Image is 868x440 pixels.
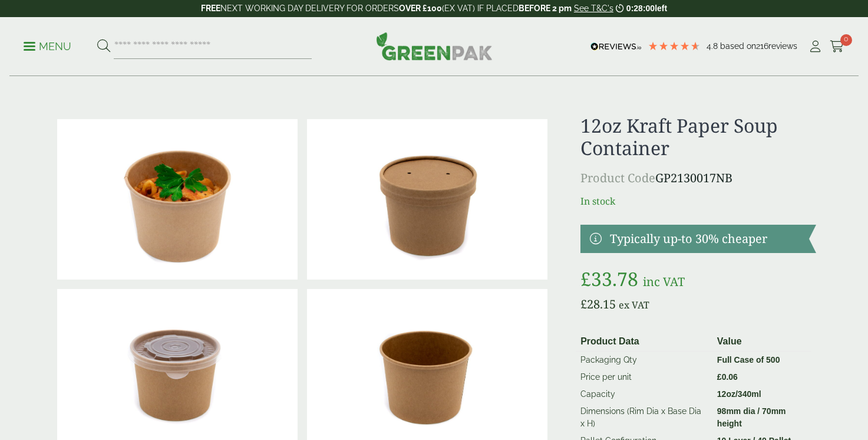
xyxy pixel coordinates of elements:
[307,119,547,280] img: Kraft 12oz With Cardboard Lid
[619,298,649,311] span: ex VAT
[648,41,701,51] div: 4.79 Stars
[574,4,613,13] a: See T&C's
[655,4,667,13] span: left
[580,296,616,312] bdi: 28.15
[576,351,712,369] td: Packaging Qty
[576,369,712,386] td: Price per unit
[643,274,685,290] span: inc VAT
[626,4,655,13] span: 0:28:00
[590,42,642,51] img: REVIEWS.io
[580,266,638,291] bdi: 33.78
[756,41,768,51] span: 216
[576,386,712,403] td: Capacity
[576,332,712,352] th: Product Data
[399,4,442,13] strong: OVER £100
[580,114,816,160] h1: 12oz Kraft Paper Soup Container
[707,41,720,51] span: 4.8
[830,41,844,52] i: Cart
[830,38,844,55] a: 0
[24,40,71,51] a: Menu
[717,372,738,382] bdi: 0.06
[717,389,761,399] strong: 12oz/340ml
[808,41,823,52] i: My Account
[580,169,816,187] p: GP2130017NB
[717,406,786,428] strong: 98mm dia / 70mm height
[580,170,655,186] span: Product Code
[576,403,712,432] td: Dimensions (Rim Dia x Base Dia x H)
[580,296,587,312] span: £
[376,32,493,60] img: GreenPak Supplies
[712,332,811,352] th: Value
[717,372,722,382] span: £
[720,41,756,51] span: Based on
[57,119,298,280] img: Kraft 12oz With Pasta
[519,4,572,13] strong: BEFORE 2 pm
[24,40,71,54] p: Menu
[768,41,797,51] span: reviews
[580,266,591,291] span: £
[580,194,816,208] p: In stock
[717,355,780,365] strong: Full Case of 500
[201,4,220,13] strong: FREE
[840,34,852,46] span: 0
